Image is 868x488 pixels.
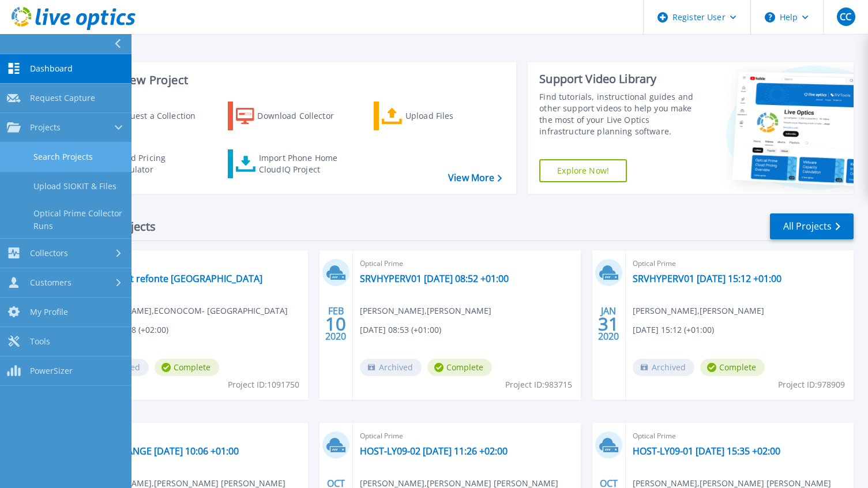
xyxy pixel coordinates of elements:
a: All Projects [770,213,854,239]
a: View More [448,172,502,183]
div: FEB 2020 [325,303,347,345]
span: Archived [360,359,422,376]
div: Cloud Pricing Calculator [113,152,205,175]
span: [PERSON_NAME] , [PERSON_NAME] [360,305,491,317]
span: Tools [30,336,50,347]
a: HOST-LY09-01 [DATE] 15:35 +02:00 [633,445,780,457]
a: Cloud Pricing Calculator [82,149,211,178]
span: Collectors [30,248,68,258]
a: SRVHYPERV01 [DATE] 15:12 +01:00 [633,273,781,284]
div: Support Video Library [539,72,702,87]
span: Complete [155,359,219,376]
span: Complete [427,359,492,376]
span: Optical Prime [633,257,847,270]
span: Project ID: 983715 [505,378,572,391]
span: Projects [30,122,61,133]
div: Download Collector [257,104,350,127]
span: Project ID: 1091750 [228,378,299,391]
a: Request a Collection [82,102,211,130]
span: Archived [633,359,694,376]
a: EIS - projet refonte [GEOGRAPHIC_DATA] [87,273,262,284]
a: Download Collector [228,102,356,130]
a: Upload Files [374,102,502,130]
div: JAN 2020 [598,303,619,345]
span: [DATE] 15:12 (+01:00) [633,324,714,336]
span: Request Capture [30,93,95,103]
a: Explore Now! [539,159,627,182]
span: Optical Prime [87,257,301,270]
span: [PERSON_NAME] , ECONOCOM- [GEOGRAPHIC_DATA] [87,305,288,317]
span: Dashboard [30,63,73,74]
span: 31 [598,319,619,329]
span: Optical Prime [360,257,574,270]
div: Find tutorials, instructional guides and other support videos to help you make the most of your L... [539,91,702,137]
span: Optical Prime [360,430,574,442]
span: Project ID: 978909 [778,378,845,391]
div: Import Phone Home CloudIQ Project [259,152,349,175]
span: [DATE] 08:53 (+01:00) [360,324,441,336]
a: HOST-LY09-02 [DATE] 11:26 +02:00 [360,445,508,457]
h3: Start a New Project [82,74,501,87]
div: Request a Collection [115,104,207,127]
span: 10 [325,319,346,329]
a: SRVHYPERV01 [DATE] 08:52 +01:00 [360,273,509,284]
span: Customers [30,277,72,288]
a: VM-EXCHANGE [DATE] 10:06 +01:00 [87,445,239,457]
span: CC [840,12,851,21]
span: My Profile [30,307,68,317]
span: Optical Prime [633,430,847,442]
span: Optical Prime [87,430,301,442]
span: [PERSON_NAME] , [PERSON_NAME] [633,305,764,317]
div: Upload Files [405,104,498,127]
span: Complete [700,359,765,376]
span: PowerSizer [30,366,73,376]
